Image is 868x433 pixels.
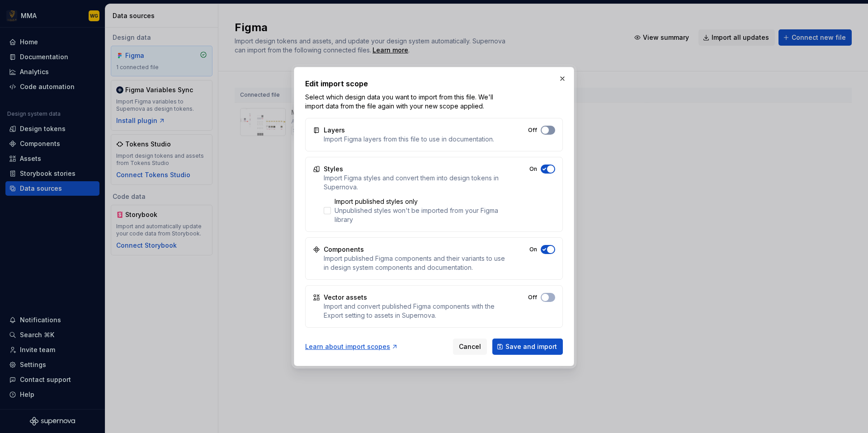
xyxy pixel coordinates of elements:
[305,78,563,89] h2: Edit import scope
[324,165,343,174] div: Styles
[305,342,398,351] a: Learn about import scopes
[453,339,487,355] button: Cancel
[324,245,364,254] div: Components
[324,135,494,144] div: Import Figma layers from this file to use in documentation.
[324,293,367,302] div: Vector assets
[459,342,481,351] span: Cancel
[492,339,563,355] button: Save and import
[324,174,506,192] div: Import Figma styles and convert them into design tokens in Supernova.
[324,302,505,320] div: Import and convert published Figma components with the Export setting to assets in Supernova.
[528,294,537,301] label: Off
[529,165,537,173] label: On
[505,342,557,351] span: Save and import
[528,127,537,134] label: Off
[324,254,506,272] div: Import published Figma components and their variants to use in design system components and docum...
[305,93,502,111] p: Select which design data you want to import from this file. We'll import data from the file again...
[335,206,506,224] div: Unpublished styles won't be imported from your Figma library
[529,246,537,253] label: On
[335,197,506,206] div: Import published styles only
[324,126,345,135] div: Layers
